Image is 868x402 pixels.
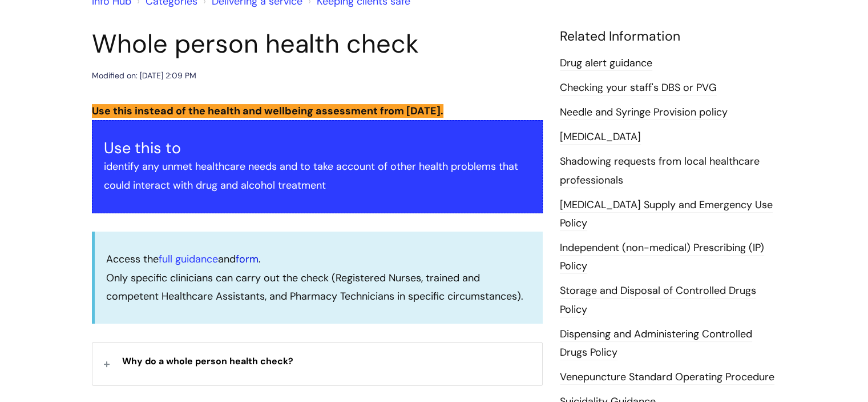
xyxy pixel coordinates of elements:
[104,139,531,157] h3: Use this to
[104,157,531,194] p: identify any unmet healthcare needs and to take account of other health problems that could inter...
[560,198,773,231] a: [MEDICAL_DATA] Supply and Emergency Use Policy
[159,252,218,266] a: full guidance
[92,29,543,59] h1: Whole person health check
[560,105,728,120] a: Needle and Syringe Provision policy
[106,269,531,306] p: Only specific clinicians can carry out the check (Registered Nurses, trained and competent Health...
[560,370,774,385] a: Venepuncture Standard Operating Procedure
[560,154,760,188] a: Shadowing requests from local healthcare professionals
[122,355,293,367] strong: Why do a whole person health check?
[560,130,641,145] a: [MEDICAL_DATA]
[560,284,756,317] a: Storage and Disposal of Controlled Drugs Policy
[560,241,764,274] a: Independent (non-medical) Prescribing (IP) Policy
[560,29,777,45] h4: Related Information
[560,56,652,71] a: Drug alert guidance
[560,327,752,360] a: Dispensing and Administering Controlled Drugs Policy
[236,252,259,266] a: form
[106,250,531,268] p: Access the and .
[560,81,717,95] a: Checking your staff's DBS or PVG
[92,69,196,83] div: Modified on: [DATE] 2:09 PM
[92,104,443,118] span: Use this instead of the health and wellbeing assessment from [DATE].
